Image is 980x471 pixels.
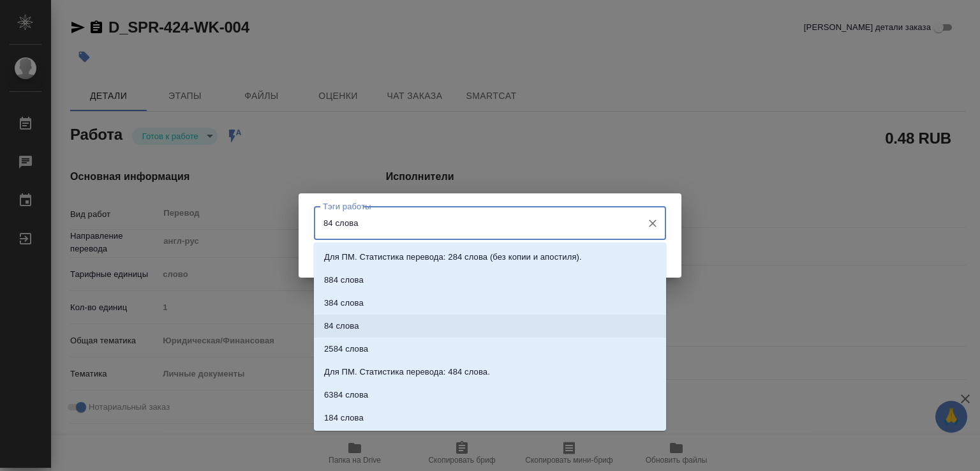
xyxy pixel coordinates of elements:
[324,274,364,287] p: 884 слова
[324,251,582,264] p: Для ПМ. Статистика перевода: 284 слова (без копии и апостиля).
[324,366,490,378] p: Для ПМ. Статистика перевода: 484 слова.
[324,320,359,333] p: 84 слова
[324,343,368,355] p: 2584 слова
[324,389,368,401] p: 6384 слова
[324,297,364,310] p: 384 слова
[324,412,364,424] p: 184 слова
[644,214,662,232] button: Очистить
